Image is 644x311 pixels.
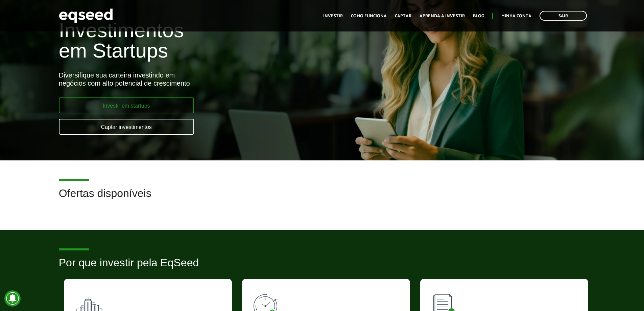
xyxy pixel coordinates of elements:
[540,11,587,21] a: Sair
[473,14,484,18] a: Blog
[323,14,343,18] a: Investir
[351,14,387,18] a: Como funciona
[501,14,531,18] a: Minha conta
[59,257,586,279] h2: Por que investir pela EqSeed
[59,119,194,135] a: Captar investimentos
[395,14,411,18] a: Captar
[59,97,194,113] a: Investir em startups
[59,7,113,25] img: EqSeed
[59,71,371,87] div: Diversifique sua carteira investindo em negócios com alto potencial de crescimento
[59,20,371,61] h1: Investimentos em Startups
[420,14,465,18] a: Aprenda a investir
[59,187,586,209] h2: Ofertas disponíveis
